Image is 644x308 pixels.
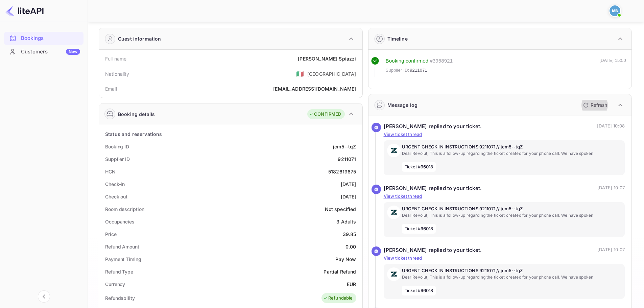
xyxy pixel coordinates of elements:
[386,67,409,74] span: Supplier ID:
[387,35,408,42] div: Timeline
[105,268,133,275] div: Refund Type
[410,67,427,74] span: 9211071
[579,100,610,111] button: Refresh
[610,5,620,16] img: Mohcine Belkhir
[4,45,84,58] a: CustomersNew
[402,150,622,157] p: Dear Revolut, This is a follow-up regarding the ticket created for your phone call. We have spoken
[4,32,84,45] div: Bookings
[430,57,453,65] div: # 3958921
[387,267,401,281] img: AwvSTEc2VUhQAAAAAElFTkSuQmCC
[105,294,135,302] div: Refundability
[387,144,401,157] img: AwvSTEc2VUhQAAAAAElFTkSuQmCC
[384,185,482,192] div: [PERSON_NAME] replied to your ticket.
[402,274,622,280] p: Dear Revolut, This is a follow-up regarding the ticket created for your phone call. We have spoken
[105,85,117,92] div: Email
[402,206,622,212] p: URGENT CHECK IN INSTRUCTIONS 9211071 // jcm5--tqZ
[307,70,356,77] div: [GEOGRAPHIC_DATA]
[597,185,625,192] p: [DATE] 10:07
[105,243,139,250] div: Refund Amount
[273,85,356,92] div: [EMAIL_ADDRESS][DOMAIN_NAME]
[387,101,418,109] div: Message log
[402,144,622,150] p: URGENT CHECK IN INSTRUCTIONS 9211071 // jcm5--tqZ
[296,68,304,80] span: United States
[599,57,626,77] div: [DATE] 15:50
[118,35,161,42] div: Guest information
[384,123,482,131] div: [PERSON_NAME] replied to your ticket.
[105,131,162,138] div: Status and reservations
[597,246,625,254] p: [DATE] 10:07
[118,111,155,118] div: Booking details
[402,286,436,296] span: Ticket #96018
[402,224,436,234] span: Ticket #96018
[105,231,117,238] div: Price
[345,243,356,250] div: 0.00
[347,281,356,288] div: EUR
[341,181,356,188] div: [DATE]
[4,45,84,58] div: CustomersNew
[333,143,356,150] div: jcm5--tqZ
[597,123,625,131] p: [DATE] 10:08
[336,218,356,225] div: 3 Adults
[402,267,622,274] p: URGENT CHECK IN INSTRUCTIONS 9211071 // jcm5--tqZ
[105,156,130,163] div: Supplier ID
[384,246,482,254] div: [PERSON_NAME] replied to your ticket.
[335,256,356,263] div: Pay Now
[341,193,356,200] div: [DATE]
[324,268,356,275] div: Partial Refund
[21,48,80,56] div: Customers
[338,156,356,163] div: 9211071
[402,212,622,218] p: Dear Revolut, This is a follow-up regarding the ticket created for your phone call. We have spoken
[105,193,127,200] div: Check out
[309,111,341,118] div: CONFIRMED
[105,206,144,213] div: Room description
[105,143,129,150] div: Booking ID
[384,255,625,262] p: View ticket thread
[21,34,80,42] div: Bookings
[298,55,356,62] div: [PERSON_NAME] Spiazzi
[323,295,353,302] div: Refundable
[105,218,135,225] div: Occupancies
[591,101,607,109] p: Refresh
[387,206,401,219] img: AwvSTEc2VUhQAAAAAElFTkSuQmCC
[105,256,141,263] div: Payment Timing
[328,168,356,175] div: 5182619675
[386,57,429,65] div: Booking confirmed
[105,168,116,175] div: HCN
[105,181,125,188] div: Check-in
[105,281,125,288] div: Currency
[38,290,50,303] button: Collapse navigation
[343,231,356,238] div: 39.85
[402,162,436,172] span: Ticket #96018
[5,5,44,16] img: LiteAPI logo
[66,49,80,55] div: New
[325,206,356,213] div: Not specified
[105,55,126,62] div: Full name
[384,131,625,138] p: View ticket thread
[4,32,84,44] a: Bookings
[105,70,129,77] div: Nationality
[384,193,625,200] p: View ticket thread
